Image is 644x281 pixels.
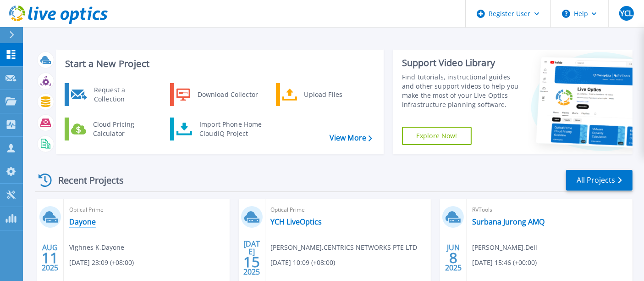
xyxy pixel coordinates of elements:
[276,83,370,106] a: Upload Files
[69,258,134,268] span: [DATE] 23:09 (+08:00)
[402,57,522,69] div: Support Video Library
[69,217,96,226] a: Dayone
[271,242,418,253] span: [PERSON_NAME] , CENTRICS NETWORKS PTE LTD
[170,83,264,106] a: Download Collector
[449,254,457,262] span: 8
[472,205,627,215] span: RVTools
[271,205,426,215] span: Optical Prime
[65,83,159,106] a: Request a Collection
[472,242,537,253] span: [PERSON_NAME] , Dell
[42,254,58,262] span: 11
[65,118,159,140] a: Cloud Pricing Calculator
[243,241,260,275] div: [DATE] 2025
[330,134,372,142] a: View More
[243,258,260,266] span: 15
[89,85,156,104] div: Request a Collection
[445,241,462,275] div: JUN 2025
[300,85,368,104] div: Upload Files
[472,217,545,226] a: Surbana Jurong AMQ
[35,169,136,191] div: Recent Projects
[271,258,336,268] span: [DATE] 10:09 (+08:00)
[620,10,633,17] span: YCL
[69,242,124,253] span: Vighnes K , Dayone
[472,258,537,268] span: [DATE] 15:46 (+00:00)
[193,85,262,104] div: Download Collector
[69,205,224,215] span: Optical Prime
[402,73,522,109] div: Find tutorials, instructional guides and other support videos to help you make the most of your L...
[566,170,633,191] a: All Projects
[402,127,472,145] a: Explore Now!
[195,120,266,138] div: Import Phone Home CloudIQ Project
[41,241,59,275] div: AUG 2025
[88,120,156,138] div: Cloud Pricing Calculator
[271,217,322,226] a: YCH LiveOptics
[65,59,372,69] h3: Start a New Project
